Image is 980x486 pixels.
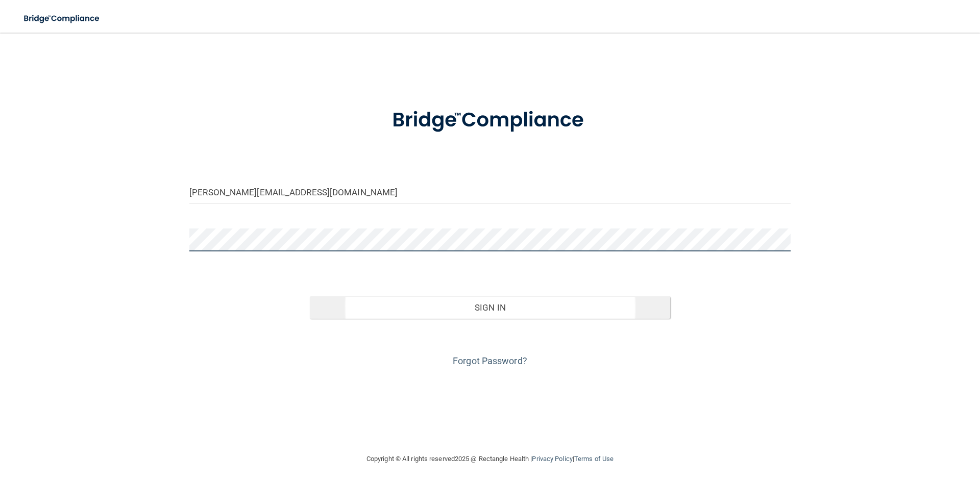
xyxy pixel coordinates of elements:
a: Terms of Use [574,455,614,463]
div: Copyright © All rights reserved 2025 @ Rectangle Health | | [304,443,676,475]
img: bridge_compliance_login_screen.278c3ca4.svg [15,8,109,29]
img: bridge_compliance_login_screen.278c3ca4.svg [371,94,609,147]
input: Email [189,181,791,203]
button: Sign In [310,296,671,319]
a: Privacy Policy [532,455,572,463]
a: Forgot Password? [453,355,527,366]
